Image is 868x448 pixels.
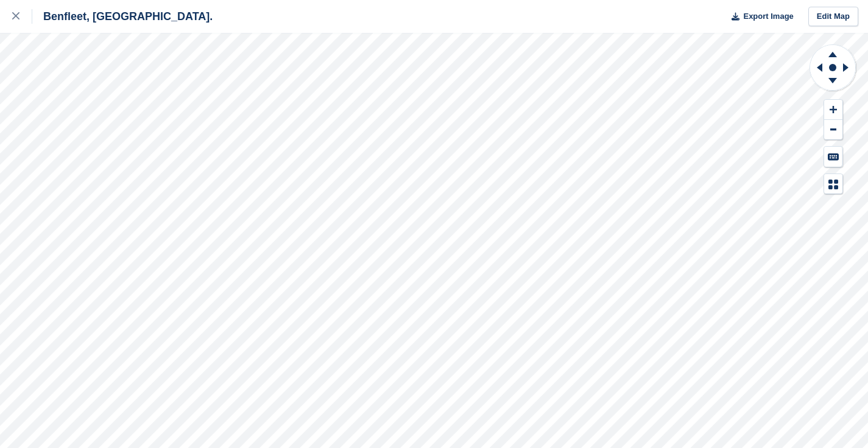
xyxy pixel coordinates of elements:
button: Export Image [724,7,794,27]
button: Map Legend [824,174,842,194]
div: Benfleet, [GEOGRAPHIC_DATA]. [32,9,213,24]
a: Edit Map [808,7,858,27]
span: Export Image [743,10,793,23]
button: Zoom Out [824,120,842,140]
button: Zoom In [824,100,842,120]
button: Keyboard Shortcuts [824,147,842,167]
